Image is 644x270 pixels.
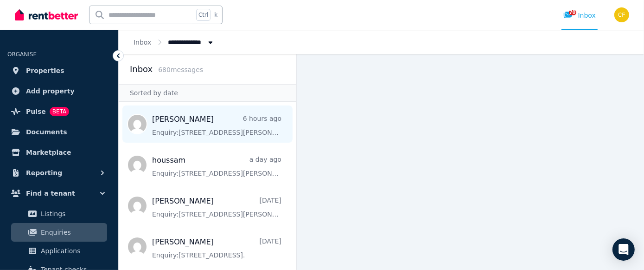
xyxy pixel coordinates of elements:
[26,65,64,76] span: Properties
[152,155,281,178] a: houssama day agoEnquiry:[STREET_ADDRESS][PERSON_NAME].
[612,238,635,261] div: Open Intercom Messenger
[119,84,296,102] div: Sorted by date
[152,114,281,137] a: [PERSON_NAME]6 hours agoEnquiry:[STREET_ADDRESS][PERSON_NAME].
[7,82,111,100] a: Add property
[7,51,37,58] span: ORGANISE
[214,11,217,19] span: k
[134,39,151,46] a: Inbox
[41,245,103,257] span: Applications
[26,188,75,199] span: Find a tenant
[158,66,203,73] span: 680 message s
[7,123,111,141] a: Documents
[152,237,281,260] a: [PERSON_NAME][DATE]Enquiry:[STREET_ADDRESS].
[11,223,107,242] a: Enquiries
[11,204,107,223] a: Listings
[26,147,71,158] span: Marketplace
[26,106,46,117] span: Pulse
[50,107,69,116] span: BETA
[563,11,596,20] div: Inbox
[15,8,78,22] img: RentBetter
[7,164,111,182] button: Reporting
[26,86,75,97] span: Add property
[196,9,210,21] span: Ctrl
[119,102,296,270] nav: Message list
[7,61,111,80] a: Properties
[41,227,103,238] span: Enquiries
[119,30,230,54] nav: Breadcrumb
[7,184,111,203] button: Find a tenant
[7,143,111,162] a: Marketplace
[41,208,103,219] span: Listings
[130,63,153,76] h2: Inbox
[152,196,281,219] a: [PERSON_NAME][DATE]Enquiry:[STREET_ADDRESS][PERSON_NAME].
[26,167,62,178] span: Reporting
[569,10,576,15] span: 70
[26,126,67,138] span: Documents
[11,242,107,260] a: Applications
[7,102,111,121] a: PulseBETA
[614,7,629,22] img: Christos Fassoulidis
